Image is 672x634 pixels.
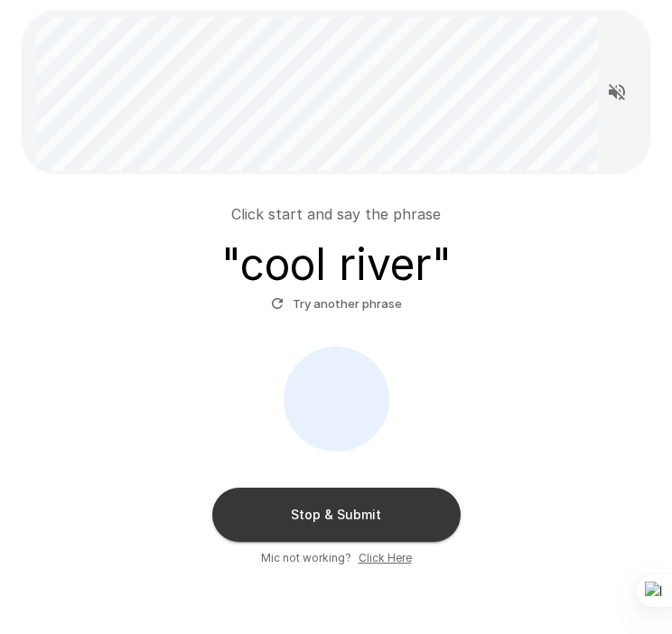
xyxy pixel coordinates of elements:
button: Try another phrase [266,290,406,318]
p: Click start and say the phrase [231,203,441,225]
button: Stop & Submit [212,488,461,542]
span: Mic not working? [261,549,351,567]
h3: " cool river " [221,239,452,290]
u: Click Here [359,551,412,564]
button: Read questions aloud [599,74,635,110]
